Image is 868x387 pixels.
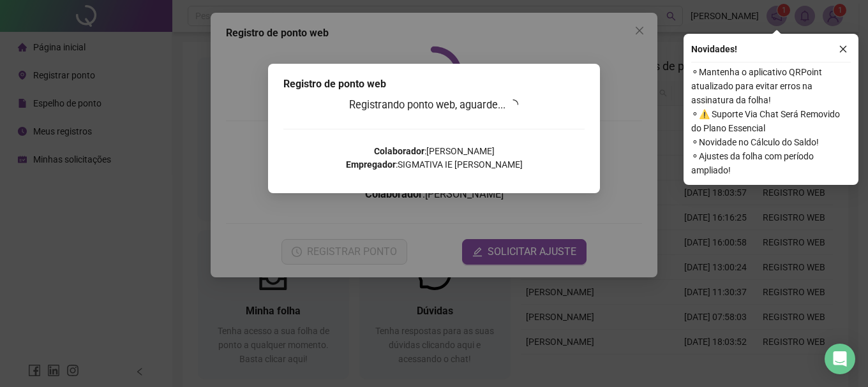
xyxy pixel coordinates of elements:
div: Open Intercom Messenger [825,344,855,374]
p: : [PERSON_NAME] : SIGMATIVA IE [PERSON_NAME] [283,145,585,172]
h3: Registrando ponto web, aguarde... [283,97,585,113]
span: ⚬ Ajustes da folha com período ampliado! [691,149,851,177]
span: ⚬ ⚠️ Suporte Via Chat Será Removido do Plano Essencial [691,107,851,135]
span: close [839,45,848,54]
span: Novidades ! [691,42,737,56]
span: loading [507,98,520,110]
div: Registro de ponto web [283,77,585,92]
span: ⚬ Novidade no Cálculo do Saldo! [691,135,851,149]
strong: Colaborador [374,146,424,156]
strong: Empregador [346,159,396,170]
span: ⚬ Mantenha o aplicativo QRPoint atualizado para evitar erros na assinatura da folha! [691,65,851,107]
